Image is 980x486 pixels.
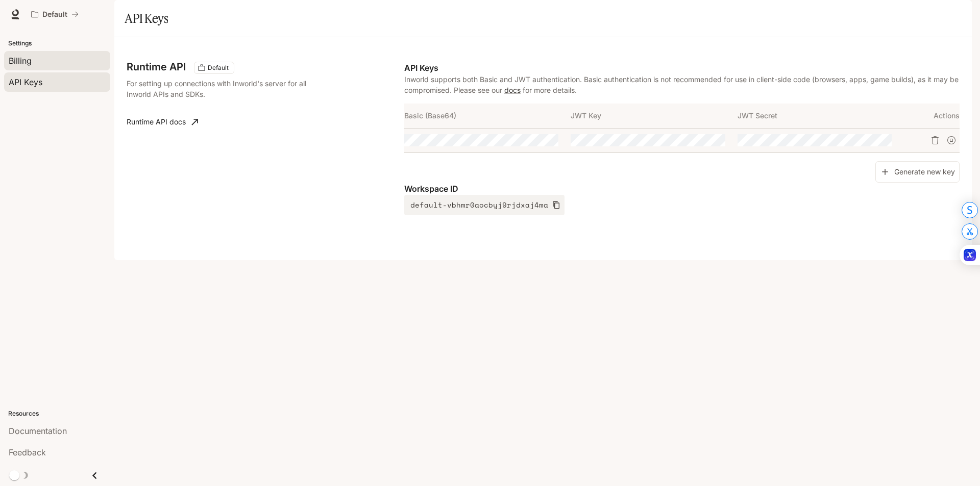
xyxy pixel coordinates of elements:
[127,78,329,99] p: For setting up connections with Inworld's server for all Inworld APIs and SDKs.
[404,195,565,215] button: default-vbhmr0aocbyj9rjdxaj4ma
[404,62,960,74] p: API Keys
[404,183,960,195] p: Workspace ID
[204,63,233,72] span: Default
[404,104,571,128] th: Basic (Base64)
[27,4,83,24] button: All workspaces
[571,104,737,128] th: JWT Key
[194,62,234,74] div: These keys will apply to your current workspace only
[927,132,943,148] button: Delete API key
[504,86,521,94] a: docs
[42,10,67,19] p: Default
[904,104,960,128] th: Actions
[875,161,960,183] button: Generate new key
[125,8,168,29] h1: API Keys
[127,62,186,72] h3: Runtime API
[122,112,202,132] a: Runtime API docs
[738,104,904,128] th: JWT Secret
[943,132,960,148] button: Suspend API key
[404,74,960,95] p: Inworld supports both Basic and JWT authentication. Basic authentication is not recommended for u...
